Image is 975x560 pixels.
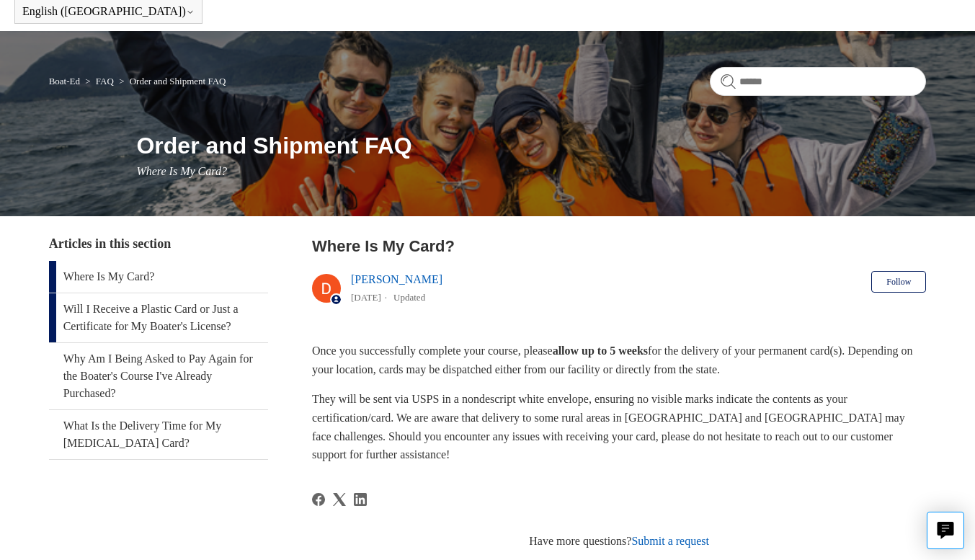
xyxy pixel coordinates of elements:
[82,76,116,86] li: FAQ
[49,261,268,293] a: Where Is My Card?
[312,342,926,378] p: Once you successfully complete your course, please for the delivery of your permanent card(s). De...
[312,493,325,506] a: Facebook
[393,292,425,303] li: Updated
[333,493,346,506] svg: Share this page on X Corp
[49,76,83,86] li: Boat-Ed
[136,128,926,163] h1: Order and Shipment FAQ
[710,67,926,96] input: Search
[553,345,648,357] strong: allow up to 5 weeks
[136,165,226,177] span: Where Is My Card?
[49,236,171,251] span: Articles in this section
[49,410,268,459] a: What Is the Delivery Time for My [MEDICAL_DATA] Card?
[116,76,226,86] li: Order and Shipment FAQ
[96,76,114,86] a: FAQ
[312,533,926,550] div: Have more questions?
[631,535,709,547] a: Submit a request
[49,76,80,86] a: Boat-Ed
[333,493,346,506] a: X Corp
[871,271,926,293] button: Follow Article
[22,5,195,18] button: English ([GEOGRAPHIC_DATA])
[312,390,926,463] p: They will be sent via USPS in a nondescript white envelope, ensuring no visible marks indicate th...
[49,343,268,409] a: Why Am I Being Asked to Pay Again for the Boater's Course I've Already Purchased?
[351,292,381,303] time: 04/15/2024, 16:31
[312,234,926,258] h2: Where Is My Card?
[354,493,367,506] svg: Share this page on LinkedIn
[312,493,325,506] svg: Share this page on Facebook
[49,293,268,342] a: Will I Receive a Plastic Card or Just a Certificate for My Boater's License?
[927,512,964,549] button: Live chat
[354,493,367,506] a: LinkedIn
[351,273,442,285] a: [PERSON_NAME]
[130,76,226,86] a: Order and Shipment FAQ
